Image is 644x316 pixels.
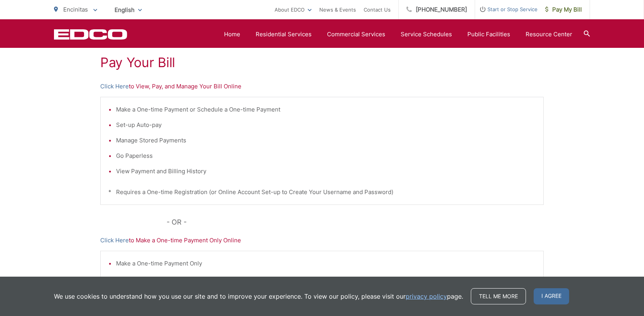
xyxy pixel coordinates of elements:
li: Set-up Auto-pay [116,120,536,130]
p: * Requires a One-time Registration (or Online Account Set-up to Create Your Username and Password) [108,188,536,197]
a: Resource Center [526,30,572,39]
a: Home [224,30,240,39]
h1: Pay Your Bill [100,55,544,70]
p: We use cookies to understand how you use our site and to improve your experience. To view our pol... [54,292,463,301]
a: Residential Services [256,30,312,39]
a: Contact Us [364,5,391,14]
a: About EDCO [275,5,312,14]
li: Go Paperless [116,151,536,161]
p: to View, Pay, and Manage Your Bill Online [100,82,544,91]
a: privacy policy [406,292,447,301]
a: News & Events [319,5,356,14]
li: View Payment and Billing History [116,167,536,176]
span: English [109,3,148,17]
a: Tell me more [471,288,526,304]
p: to Make a One-time Payment Only Online [100,236,544,245]
a: Click Here [100,82,129,91]
p: - OR - [167,216,544,228]
span: I agree [534,288,569,304]
a: EDCD logo. Return to the homepage. [54,29,127,40]
span: Pay My Bill [545,5,582,14]
li: Manage Stored Payments [116,136,536,145]
span: Encinitas [63,6,88,13]
a: Click Here [100,236,129,245]
a: Service Schedules [401,30,452,39]
li: Make a One-time Payment Only [116,259,536,268]
li: Make a One-time Payment or Schedule a One-time Payment [116,105,536,114]
a: Commercial Services [327,30,385,39]
a: Public Facilities [467,30,510,39]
